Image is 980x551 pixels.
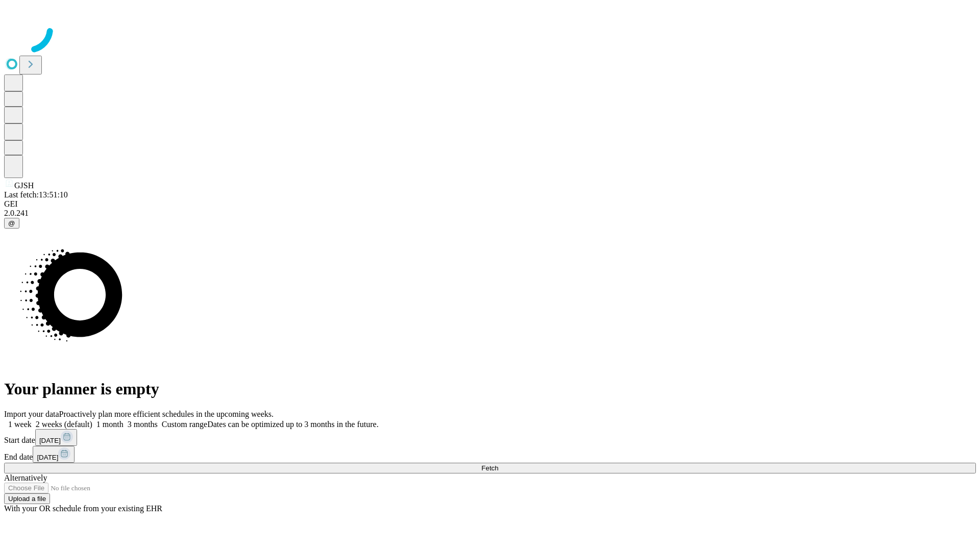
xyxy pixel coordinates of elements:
[59,410,274,418] span: Proactively plan more efficient schedules in the upcoming weeks.
[128,420,158,429] span: 3 months
[481,464,498,472] span: Fetch
[207,420,378,429] span: Dates can be optimized up to 3 months in the future.
[4,429,976,446] div: Start date
[4,504,162,513] span: With your OR schedule from your existing EHR
[4,190,68,199] span: Last fetch: 13:51:10
[4,493,50,504] button: Upload a file
[14,181,34,190] span: GJSH
[37,454,58,461] span: [DATE]
[4,473,47,482] span: Alternatively
[4,463,976,473] button: Fetch
[96,420,124,429] span: 1 month
[36,420,92,429] span: 2 weeks (default)
[33,446,75,463] button: [DATE]
[4,199,976,209] div: GEI
[162,420,207,429] span: Custom range
[35,429,77,446] button: [DATE]
[8,420,32,429] span: 1 week
[4,218,19,229] button: @
[4,446,976,463] div: End date
[8,219,15,227] span: @
[4,209,976,218] div: 2.0.241
[39,437,61,444] span: [DATE]
[4,380,976,398] h1: Your planner is empty
[4,410,59,418] span: Import your data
